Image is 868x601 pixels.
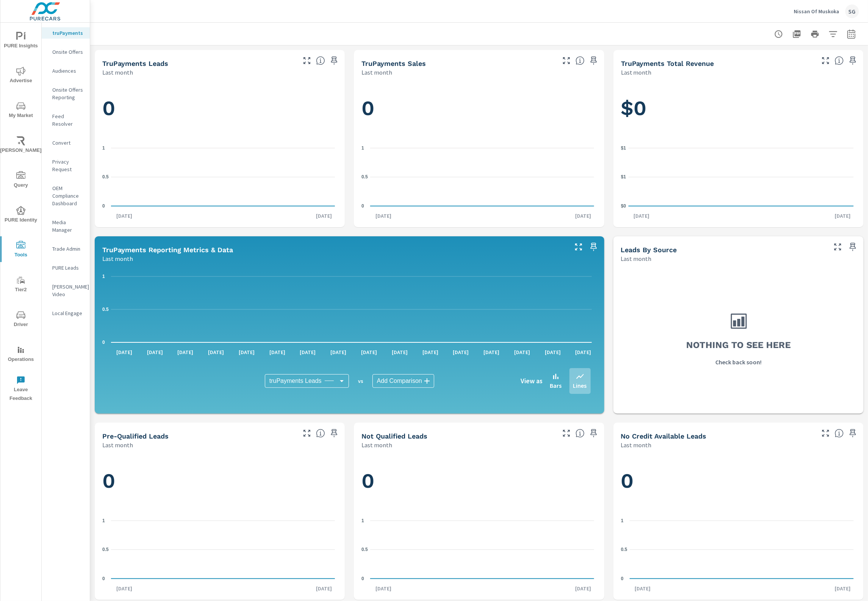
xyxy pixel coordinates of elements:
[829,212,856,220] p: [DATE]
[686,339,791,351] h3: Nothing to see here
[42,84,90,103] div: Onsite Offers Reporting
[52,158,84,173] p: Privacy Request
[311,585,337,592] p: [DATE]
[621,518,624,523] text: 1
[386,348,413,356] p: [DATE]
[521,377,543,385] h6: View as
[301,427,313,439] button: Make Fullscreen
[540,348,566,356] p: [DATE]
[42,243,90,254] div: Trade Admin
[715,357,762,367] p: Check back soon!
[845,5,859,18] div: SG
[301,55,313,67] button: Make Fullscreen
[3,101,39,120] span: My Market
[370,212,397,220] p: [DATE]
[52,29,84,37] p: truPayments
[847,241,859,253] span: Save this to your personalized report
[572,241,585,253] button: Make Fullscreen
[52,283,84,298] p: [PERSON_NAME] Video
[370,585,397,592] p: [DATE]
[832,241,844,253] button: Make Fullscreen
[42,183,90,209] div: OEM Compliance Dashboard
[847,427,859,439] span: Save this to your personalized report
[42,65,90,76] div: Audiences
[621,440,652,450] p: Last month
[102,468,337,494] h1: 0
[621,95,856,121] h1: $0
[573,381,587,390] p: Lines
[417,348,444,356] p: [DATE]
[102,340,105,345] text: 0
[42,46,90,58] div: Onsite Offers
[102,432,169,440] h5: Pre-Qualified Leads
[621,432,707,440] h5: No Credit Available Leads
[3,32,39,50] span: PURE Insights
[3,276,39,294] span: Tier2
[3,345,39,364] span: Operations
[621,246,677,254] h5: Leads By Source
[3,206,39,225] span: PURE Identity
[42,217,90,236] div: Media Manager
[316,429,325,438] span: A basic review has been done and approved the credit worthiness of the lead by the configured cre...
[325,348,352,356] p: [DATE]
[102,576,105,581] text: 0
[361,432,427,440] h5: Not Qualified Leads
[576,429,585,438] span: A basic review has been done and has not approved the credit worthiness of the lead by the config...
[807,27,823,42] button: Print Report
[3,67,39,85] span: Advertise
[789,27,804,42] button: "Export Report to PDF"
[102,254,133,263] p: Last month
[478,348,505,356] p: [DATE]
[111,585,138,592] p: [DATE]
[3,376,39,403] span: Leave Feedback
[349,378,372,384] p: vs
[447,348,474,356] p: [DATE]
[588,241,600,253] span: Save this to your personalized report
[621,59,714,67] h5: truPayments Total Revenue
[52,219,84,234] p: Media Manager
[835,56,844,65] span: Total revenue from sales matched to a truPayments lead. [Source: This data is sourced from the de...
[560,55,572,67] button: Make Fullscreen
[42,27,90,39] div: truPayments
[203,348,229,356] p: [DATE]
[509,348,535,356] p: [DATE]
[3,171,39,190] span: Query
[142,348,168,356] p: [DATE]
[621,576,624,581] text: 0
[42,308,90,319] div: Local Engage
[102,145,105,151] text: 1
[361,145,364,151] text: 1
[102,518,105,523] text: 1
[52,184,84,207] p: OEM Compliance Dashboard
[361,174,368,180] text: 0.5
[328,55,340,67] span: Save this to your personalized report
[361,59,426,67] h5: truPayments Sales
[630,585,656,592] p: [DATE]
[621,145,626,151] text: $1
[111,212,138,220] p: [DATE]
[102,203,105,209] text: 0
[621,254,652,263] p: Last month
[361,68,392,77] p: Last month
[52,264,84,272] p: PURE Leads
[102,274,105,279] text: 1
[847,55,859,67] span: Save this to your personalized report
[560,427,572,439] button: Make Fullscreen
[269,377,322,385] span: truPayments Leads
[829,585,856,592] p: [DATE]
[102,95,337,121] h1: 0
[42,137,90,148] div: Convert
[52,112,84,128] p: Feed Resolver
[377,377,422,385] span: Add Comparison
[570,348,596,356] p: [DATE]
[295,348,321,356] p: [DATE]
[52,309,84,317] p: Local Engage
[570,585,597,592] p: [DATE]
[621,547,627,552] text: 0.5
[52,67,84,75] p: Audiences
[102,68,133,77] p: Last month
[356,348,382,356] p: [DATE]
[844,27,859,42] button: Select Date Range
[265,374,349,388] div: truPayments Leads
[588,55,600,67] span: Save this to your personalized report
